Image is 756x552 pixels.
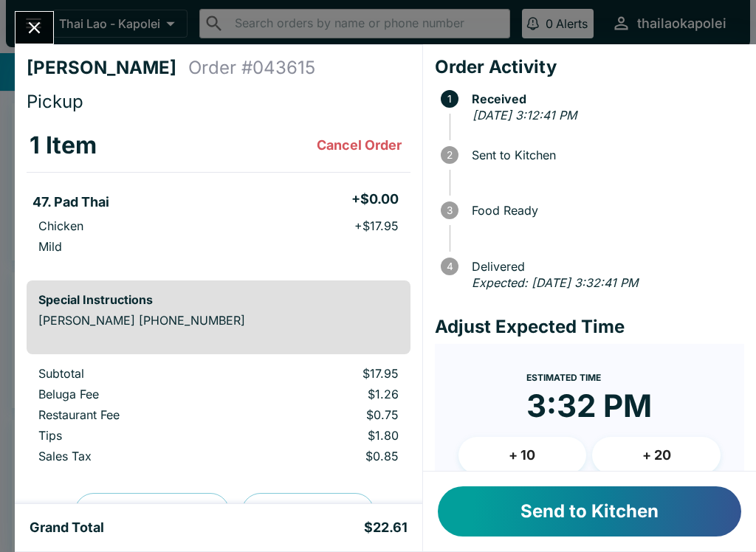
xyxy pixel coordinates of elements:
[447,204,453,216] text: 3
[472,275,638,290] em: Expected: [DATE] 3:32:41 PM
[435,56,744,78] h4: Order Activity
[447,149,453,161] text: 2
[241,493,374,531] button: Print Receipt
[38,218,83,233] p: Chicken
[27,57,188,79] h4: [PERSON_NAME]
[464,148,744,162] span: Sent to Kitchen
[38,428,236,443] p: Tips
[472,108,577,123] em: [DATE] 3:12:41 PM
[38,366,236,381] p: Subtotal
[464,260,744,273] span: Delivered
[458,437,587,474] button: + 10
[435,316,744,338] h4: Adjust Expected Time
[311,131,408,160] button: Cancel Order
[75,493,230,531] button: Preview Receipt
[447,93,452,105] text: 1
[38,387,236,401] p: Beluga Fee
[38,407,236,422] p: Restaurant Fee
[351,190,399,208] h5: + $0.00
[438,486,741,537] button: Send to Kitchen
[260,407,398,422] p: $0.75
[592,437,721,474] button: + 20
[27,366,410,469] table: orders table
[526,372,601,383] span: Estimated Time
[260,449,398,463] p: $0.85
[260,387,398,401] p: $1.26
[27,91,83,112] span: Pickup
[38,292,399,307] h6: Special Instructions
[32,193,109,211] h5: 47. Pad Thai
[38,313,399,328] p: [PERSON_NAME] [PHONE_NUMBER]
[464,92,744,106] span: Received
[30,131,97,160] h3: 1 Item
[188,57,315,79] h4: Order # 043615
[364,519,408,537] h5: $22.61
[30,519,104,537] h5: Grand Total
[260,428,398,443] p: $1.80
[446,261,453,272] text: 4
[38,239,62,254] p: Mild
[27,119,410,269] table: orders table
[38,449,236,463] p: Sales Tax
[354,218,399,233] p: + $17.95
[464,204,744,217] span: Food Ready
[526,387,652,425] time: 3:32 PM
[16,12,53,44] button: Close
[260,366,398,381] p: $17.95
